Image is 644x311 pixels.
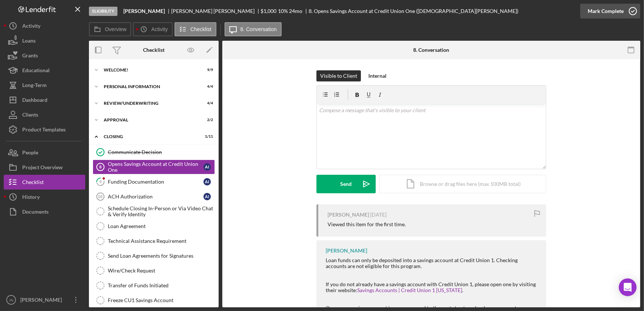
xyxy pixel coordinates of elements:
button: Activity [133,22,172,36]
button: Project Overview [4,160,85,175]
a: Send Loan Agreements for Signatures [93,248,215,263]
div: Grants [22,48,38,65]
a: 8Opens Savings Account at Credit Union OneAI [93,160,215,174]
div: Send Loan Agreements for Signatures [108,253,215,259]
a: Technical Assistance Requirement [93,234,215,248]
button: Loans [4,33,85,48]
div: Checklist [22,175,44,191]
div: 8. Opens Savings Account at Credit Union One ([DEMOGRAPHIC_DATA][PERSON_NAME]) [309,8,518,14]
button: Visible to Client [316,70,361,81]
button: Long-Term [4,78,85,93]
div: Transfer of Funds Initiated [108,282,215,288]
button: JN[PERSON_NAME] [4,292,85,307]
div: Loan funds can only be deposited into a savings account at Credit Union 1. Checking accounts are ... [326,257,539,269]
div: Wire/Check Request [108,268,215,274]
div: [PERSON_NAME] [326,248,367,254]
div: Dashboard [22,93,47,109]
div: A I [203,163,211,171]
button: Documents [4,204,85,219]
div: Opens Savings Account at Credit Union One [108,161,203,173]
b: [PERSON_NAME] [123,8,165,14]
div: A I [203,193,211,200]
div: Schedule Closing In-Person or Via Video Chat & Verify Identity [108,205,215,217]
div: Loans [22,33,36,50]
div: Communicate Decision [108,149,215,155]
div: Closing [104,134,195,139]
div: Personal Information [104,84,195,89]
div: Clients [22,107,38,124]
label: Checklist [190,26,212,32]
div: Educational [22,63,50,80]
div: 8. Conversation [414,47,449,53]
div: Send [341,175,352,193]
label: 8. Conversation [240,26,277,32]
div: Internal [368,70,386,81]
a: Communicate Decision [93,145,215,160]
button: Educational [4,63,85,78]
button: Product Templates [4,122,85,137]
div: 1 / 11 [200,134,213,139]
a: Freeze CU1 Savings Account [93,293,215,308]
a: Schedule Closing In-Person or Via Video Chat & Verify Identity [93,204,215,219]
tspan: 8 [99,165,102,169]
tspan: 10 [98,194,102,199]
button: Checklist [4,175,85,190]
div: 9 / 9 [200,68,213,72]
div: Long-Term [22,78,47,94]
div: 4 / 4 [200,84,213,89]
div: Technical Assistance Requirement [108,238,215,244]
div: Visible to Client [320,70,357,81]
div: Eligibility [89,7,117,16]
button: Activity [4,19,85,33]
div: [PERSON_NAME] [19,292,67,309]
time: 2025-10-07 23:26 [370,212,386,218]
tspan: 9 [99,179,102,184]
div: 4 / 4 [200,101,213,106]
button: Overview [89,22,131,36]
button: Mark Complete [580,4,640,19]
button: 8. Conversation [225,22,282,36]
div: Product Templates [22,122,66,139]
div: Funding Documentation [108,179,203,185]
button: Checklist [175,22,216,36]
div: If you do not already have a savings account with Credit Union 1, please open one by visiting the... [326,281,539,293]
a: 10ACH AuthorizationAI [93,189,215,204]
button: History [4,190,85,204]
a: Savings Accounts | Credit Union 1 [US_STATE] [357,287,462,293]
span: $1,000 [261,8,277,14]
div: ACH Authorization [108,194,203,200]
div: Project Overview [22,160,63,177]
div: Checklist [143,47,165,53]
a: Wire/Check Request [93,263,215,278]
div: 2 / 2 [200,118,213,122]
a: Transfer of Funds Initiated [93,278,215,293]
a: 9Funding DocumentationAI [93,174,215,189]
text: JN [9,298,13,302]
div: A I [203,178,211,185]
button: People [4,145,85,160]
div: Viewed this item for the first time. [328,221,406,227]
div: [PERSON_NAME] [PERSON_NAME] [171,8,261,14]
div: People [22,145,38,162]
button: Grants [4,48,85,63]
label: Activity [151,26,167,32]
button: Dashboard [4,93,85,107]
div: Activity [22,19,40,35]
div: Welcome! [104,68,195,72]
div: Documents [22,204,49,221]
div: Freeze CU1 Savings Account [108,297,215,303]
div: Open Intercom Messenger [619,278,637,296]
div: Loan Agreement [108,223,215,229]
button: Clients [4,107,85,122]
